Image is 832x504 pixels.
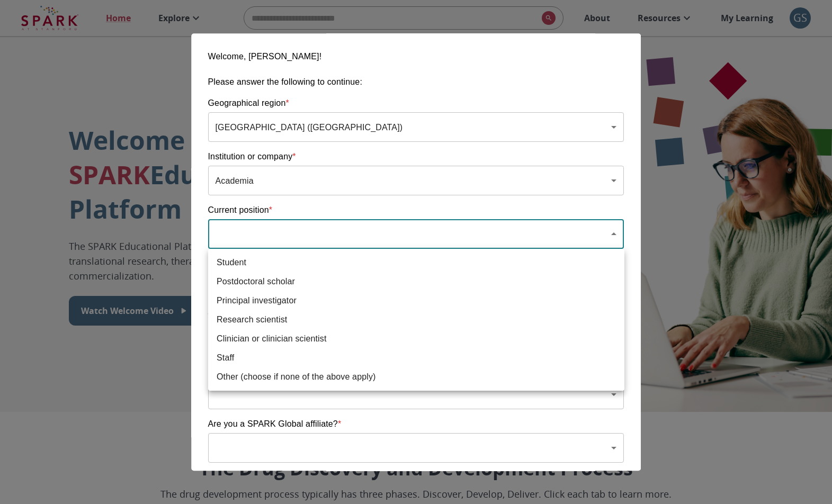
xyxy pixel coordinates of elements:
[217,256,616,269] span: Student
[217,294,616,307] span: Principal investigator
[217,313,616,326] span: Research scientist
[217,352,616,364] span: Staff
[217,371,616,383] span: Other (choose if none of the above apply)
[217,275,616,288] span: Postdoctoral scholar
[217,332,616,345] span: Clinician or clinician scientist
